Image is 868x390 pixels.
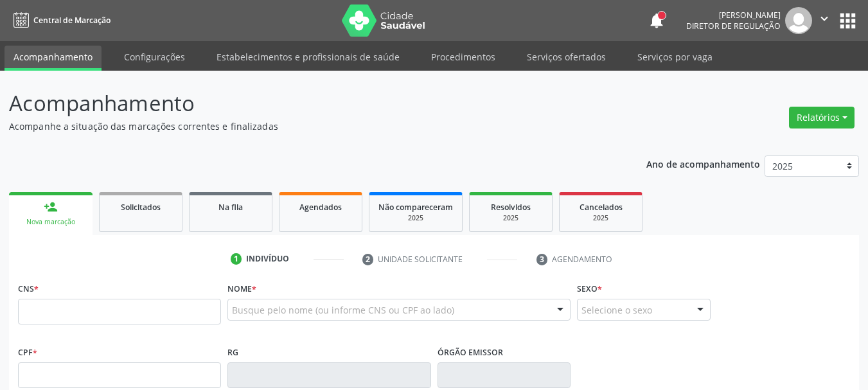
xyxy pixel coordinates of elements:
p: Ano de acompanhamento [646,155,760,172]
button: notifications [648,12,666,30]
span: Na fila [218,202,243,213]
div: Nova marcação [18,217,84,227]
span: Diretor de regulação [686,21,781,31]
a: Acompanhamento [4,46,102,71]
img: img [785,7,812,34]
a: Serviços por vaga [628,46,722,68]
i:  [817,12,831,26]
div: 1 [231,253,242,265]
a: Serviços ofertados [518,46,615,68]
div: 2025 [569,213,633,223]
button: apps [837,10,859,32]
button: Relatórios [789,107,855,129]
span: Resolvidos [491,202,531,213]
span: Não compareceram [378,202,453,213]
label: Órgão emissor [438,342,503,362]
div: 2025 [479,213,543,223]
span: Agendados [299,202,342,213]
p: Acompanhe a situação das marcações correntes e finalizadas [9,120,604,133]
a: Estabelecimentos e profissionais de saúde [208,46,409,68]
div: person_add [44,200,58,214]
div: 2025 [378,213,453,223]
button:  [812,7,837,34]
a: Configurações [115,46,194,68]
span: Cancelados [580,202,623,213]
div: [PERSON_NAME] [686,10,781,21]
span: Selecione o sexo [581,303,652,317]
span: Central de Marcação [33,15,111,26]
span: Busque pelo nome (ou informe CNS ou CPF ao lado) [232,303,454,317]
a: Procedimentos [422,46,504,68]
span: Solicitados [121,202,161,213]
a: Central de Marcação [9,10,111,31]
label: Sexo [577,279,602,299]
label: RG [227,342,238,362]
label: CNS [18,279,39,299]
div: Indivíduo [246,253,289,265]
p: Acompanhamento [9,87,604,120]
label: Nome [227,279,256,299]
